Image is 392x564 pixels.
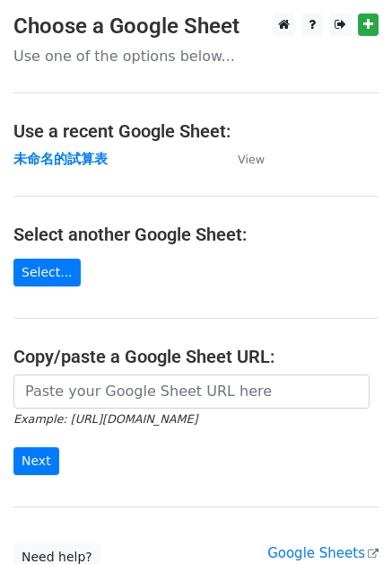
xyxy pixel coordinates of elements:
input: Next [13,447,59,475]
a: 未命名的試算表 [13,151,108,167]
h4: Use a recent Google Sheet: [13,120,379,142]
h4: Select another Google Sheet: [13,224,379,245]
small: Example: [URL][DOMAIN_NAME] [13,412,197,426]
a: Select... [13,259,81,286]
small: View [238,153,265,166]
h3: Choose a Google Sheet [13,13,379,40]
a: Google Sheets [267,545,379,561]
input: Paste your Google Sheet URL here [13,375,370,409]
h4: Copy/paste a Google Sheet URL: [13,346,379,367]
a: View [220,151,265,167]
p: Use one of the options below... [13,47,379,66]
